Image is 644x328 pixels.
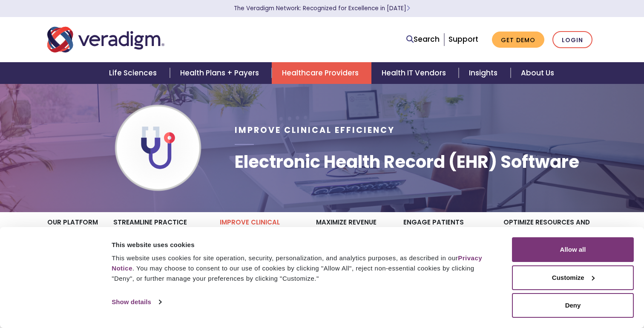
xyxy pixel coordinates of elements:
[406,34,440,45] a: Search
[99,62,170,84] a: Life Sciences
[371,62,459,84] a: Health IT Vendors
[512,237,634,262] button: Allow all
[512,265,634,290] button: Customize
[235,124,395,136] span: Improve Clinical Efficiency
[511,62,564,84] a: About Us
[112,253,493,284] div: This website uses cookies for site operation, security, personalization, and analytics purposes, ...
[47,26,164,54] img: Veradigm logo
[234,4,410,12] a: The Veradigm Network: Recognized for Excellence in [DATE]Learn More
[112,240,493,250] div: This website uses cookies
[448,34,478,44] a: Support
[235,152,579,172] h1: Electronic Health Record (EHR) Software
[406,4,410,12] span: Learn More
[459,62,510,84] a: Insights
[170,62,272,84] a: Health Plans + Payers
[492,32,544,48] a: Get Demo
[272,62,371,84] a: Healthcare Providers
[552,31,592,49] a: Login
[512,293,634,318] button: Deny
[112,296,161,308] a: Show details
